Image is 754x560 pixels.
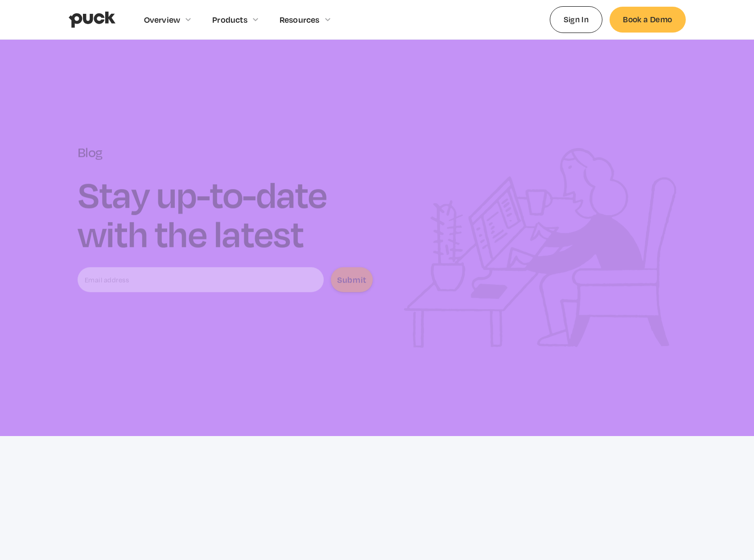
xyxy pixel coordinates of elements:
[78,267,324,292] input: Email address
[280,15,320,25] div: Resources
[78,174,373,253] h1: Stay up-to-date with the latest
[78,144,102,160] div: Blog
[550,6,603,33] a: Sign In
[212,15,247,25] div: Products
[330,267,372,292] input: Submit
[78,267,373,292] form: Email Form
[144,15,181,25] div: Overview
[610,7,685,32] a: Book a Demo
